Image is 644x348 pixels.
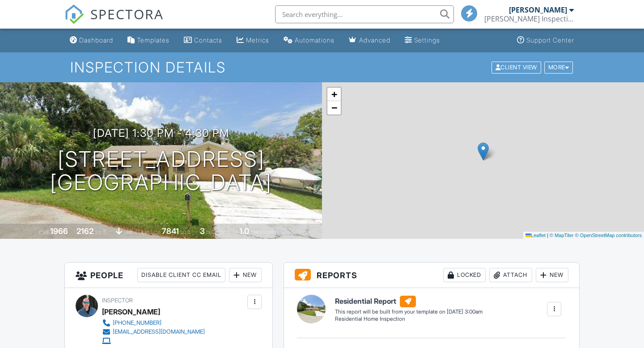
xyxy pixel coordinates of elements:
[526,36,574,44] div: Support Center
[180,229,191,235] span: sq.ft.
[123,229,133,235] span: slab
[64,12,164,31] a: SPECTORA
[414,36,440,44] div: Settings
[491,61,541,73] div: Client View
[233,32,273,49] a: Metrics
[180,32,226,49] a: Contacts
[113,328,205,335] div: [EMAIL_ADDRESS][DOMAIN_NAME]
[102,297,133,304] span: Inspector
[550,233,574,238] a: © MapTiler
[65,263,272,288] h3: People
[246,36,269,44] div: Metrics
[239,226,249,236] div: 1.0
[443,268,486,282] div: Locked
[79,36,113,44] div: Dashboard
[335,315,483,323] div: Residential Home Inspection
[491,64,543,70] a: Client View
[275,5,454,23] input: Search everything...
[331,102,337,113] span: −
[102,318,205,327] a: [PHONE_NUMBER]
[280,32,338,49] a: Automations (Basic)
[295,36,335,44] div: Automations
[137,268,225,282] div: Disable Client CC Email
[484,14,574,23] div: Lucas Inspection Services
[76,226,93,236] div: 2162
[90,4,164,23] span: SPECTORA
[345,32,394,49] a: Advanced
[359,36,390,44] div: Advanced
[327,88,341,101] a: Zoom in
[509,5,567,14] div: [PERSON_NAME]
[113,319,161,327] div: [PHONE_NUMBER]
[102,327,205,336] a: [EMAIL_ADDRESS][DOMAIN_NAME]
[162,226,179,236] div: 7841
[575,233,642,238] a: © OpenStreetMap contributors
[335,296,483,307] h6: Residential Report
[525,233,546,238] a: Leaflet
[39,229,49,235] span: Built
[327,101,341,115] a: Zoom out
[547,233,548,238] span: |
[124,32,173,49] a: Templates
[66,32,117,49] a: Dashboard
[64,4,84,24] img: The Best Home Inspection Software - Spectora
[536,268,568,282] div: New
[513,32,578,49] a: Support Center
[206,229,231,235] span: bedrooms
[142,229,161,235] span: Lot Size
[200,226,205,236] div: 3
[250,229,276,235] span: bathrooms
[93,127,229,139] h3: [DATE] 1:30 pm - 4:30 pm
[102,305,160,318] div: [PERSON_NAME]
[70,59,574,75] h1: Inspection Details
[50,226,68,236] div: 1966
[335,308,483,315] div: This report will be built from your template on [DATE] 3:00am
[137,36,169,44] div: Templates
[544,61,573,73] div: More
[50,148,272,195] h1: [STREET_ADDRESS] [GEOGRAPHIC_DATA]
[229,268,262,282] div: New
[331,89,337,100] span: +
[194,36,222,44] div: Contacts
[478,142,489,161] img: Marker
[401,32,444,49] a: Settings
[489,268,532,282] div: Attach
[284,263,579,288] h3: Reports
[95,229,107,235] span: sq. ft.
